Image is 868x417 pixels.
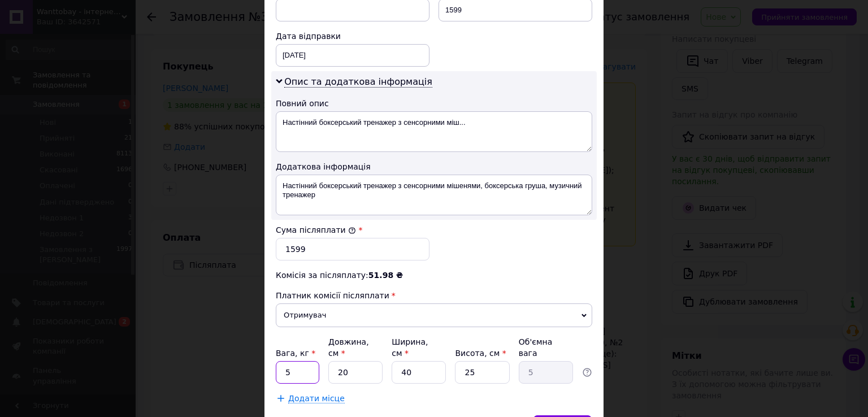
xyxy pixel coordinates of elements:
[284,76,432,88] span: Опис та додаткова інформація
[276,270,592,281] div: Комісія за післяплату:
[288,394,345,403] span: Додати місце
[276,175,592,215] textarea: Настінний боксерський тренажер з сенсорними мішенями, боксерська груша, музичний тренажер
[368,271,403,280] span: 51.98 ₴
[276,161,592,172] div: Додаткова інформація
[276,303,592,327] span: Отримувач
[276,349,315,358] label: Вага, кг
[392,337,428,358] label: Ширина, см
[276,291,389,300] span: Платник комісії післяплати
[276,98,592,109] div: Повний опис
[328,337,369,358] label: Довжина, см
[519,336,573,359] div: Об'ємна вага
[276,111,592,152] textarea: Настінний боксерський тренажер з сенсорними міш...
[276,31,429,42] div: Дата відправки
[276,225,356,234] label: Сума післяплати
[455,349,506,358] label: Висота, см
